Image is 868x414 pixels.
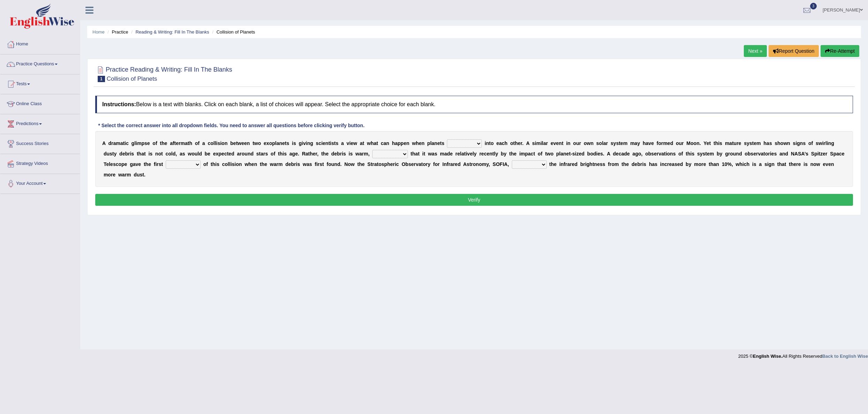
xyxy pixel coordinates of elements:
b: M [687,140,691,146]
b: e [122,151,125,157]
b: n [421,140,425,146]
b: t [160,140,162,146]
b: e [706,140,709,146]
b: r [240,151,241,157]
b: g [132,140,135,146]
b: t [161,151,163,157]
b: e [241,140,244,146]
b: o [584,140,587,146]
b: i [216,140,218,146]
b: a [646,140,649,146]
b: i [125,140,126,146]
b: p [218,151,222,157]
b: g [310,140,313,146]
b: r [661,140,663,146]
b: t [562,140,563,146]
b: o [195,140,198,146]
b: o [510,140,513,146]
b: b [125,151,128,157]
a: Home [92,29,105,35]
b: r [263,151,265,157]
b: e [754,140,756,146]
b: d [119,151,122,157]
b: g [831,140,834,146]
b: l [197,151,199,157]
b: a [185,140,188,146]
b: e [419,140,421,146]
b: d [104,151,107,157]
b: e [551,140,553,146]
b: a [261,151,263,157]
b: a [276,140,279,146]
b: e [518,140,521,146]
b: m [663,140,667,146]
div: * Select the correct answer into all dropdown fields. You need to answer all questions before cli... [95,122,367,129]
b: o [222,140,225,146]
b: i [718,140,719,146]
b: Instructions: [102,101,136,107]
b: i [302,140,303,146]
b: l [825,140,827,146]
b: t [619,140,621,146]
b: v [303,140,306,146]
small: Collision of Planets [107,75,157,82]
b: h [715,140,718,146]
b: s [331,140,334,146]
b: s [150,151,152,157]
b: r [179,140,180,146]
a: Strategy Videos [0,154,80,172]
b: d [199,151,202,157]
b: r [606,140,608,146]
b: o [210,140,214,146]
b: w [353,140,357,146]
b: s [744,140,747,146]
b: d [670,140,673,146]
b: s [775,140,777,146]
b: h [139,151,142,157]
b: n [248,151,251,157]
b: w [367,140,371,146]
b: a [341,140,344,146]
b: u [245,151,248,157]
b: A [526,140,530,146]
b: e [176,140,179,146]
b: o [258,140,261,146]
a: Success Stories [0,134,80,152]
b: s [265,151,268,157]
b: i [321,140,323,146]
b: t [174,140,176,146]
b: t [489,140,491,146]
b: s [793,140,796,146]
b: h [371,140,374,146]
b: o [192,151,195,157]
b: c [126,140,129,146]
b: e [739,140,741,146]
b: n [787,140,790,146]
b: e [496,140,499,146]
b: a [729,140,732,146]
b: e [404,140,406,146]
b: h [764,140,767,146]
li: Collision of Planets [210,29,255,35]
b: h [504,140,508,146]
b: r [736,140,738,146]
b: e [165,140,167,146]
b: o [694,140,697,146]
b: s [336,140,338,146]
b: t [253,140,254,146]
b: b [230,140,233,146]
b: n [486,140,489,146]
button: Re-Attempt [821,45,859,57]
b: w [188,151,192,157]
b: a [383,140,386,146]
span: 3 [810,3,817,9]
b: v [553,140,556,146]
b: y [613,140,616,146]
b: r [682,140,683,146]
b: h [643,140,646,146]
b: p [398,140,401,146]
a: Tests [0,74,80,92]
b: t [376,140,378,146]
b: o [599,140,602,146]
b: w [783,140,787,146]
